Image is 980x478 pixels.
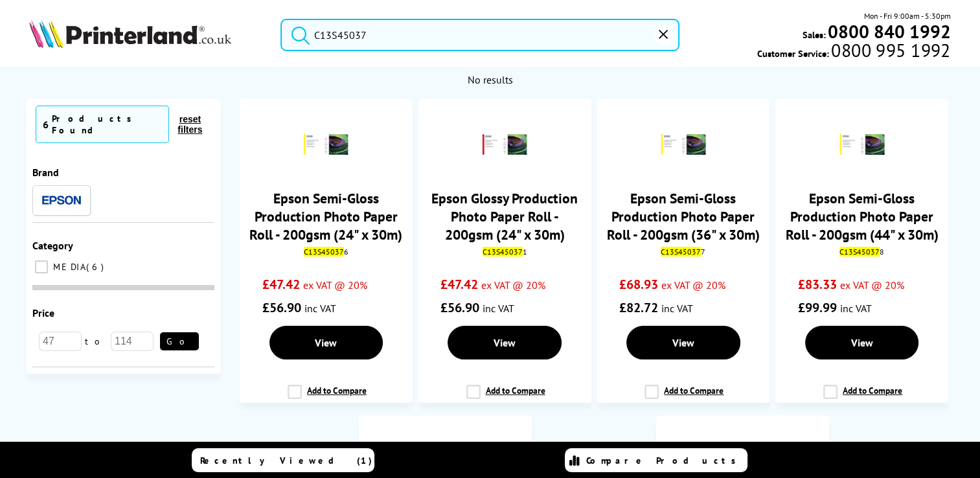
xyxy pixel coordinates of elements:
[280,19,679,51] input: Search product or brand
[606,247,760,256] div: 7
[661,302,693,315] span: inc VAT
[619,299,658,316] span: £82.72
[805,326,918,359] a: View
[798,299,837,316] span: £99.99
[826,25,951,38] a: 0800 840 1992
[50,261,85,273] span: MEDIA
[169,113,211,135] button: reset filters
[29,19,231,48] img: Printerland Logo
[32,166,59,179] span: Brand
[757,44,950,60] span: Customer Service:
[828,19,951,43] b: 0800 840 1992
[494,336,516,349] span: View
[661,122,706,167] img: epson-C13S450377-small.png
[829,44,950,56] span: 0800 995 1992
[29,19,264,51] a: Printerland Logo
[269,326,383,359] a: View
[798,276,837,293] span: £83.33
[428,247,582,256] div: 1
[840,302,872,315] span: inc VAT
[111,332,154,351] input: 114
[661,247,701,256] mark: C13S45037
[160,332,199,350] button: Go
[431,189,578,244] a: Epson Glossy Production Photo Paper Roll - 200gsm (24" x 30m)
[644,385,724,409] label: Add to Compare
[42,196,81,205] img: Epson
[619,276,658,293] span: £68.93
[483,247,523,256] mark: C13S45037
[839,122,885,167] img: epson-C13S450378-small.png
[786,189,939,244] a: Epson Semi-Gloss Production Photo Paper Roll - 200gsm (44" x 30m)
[481,279,545,291] span: ex VAT @ 20%
[315,336,337,349] span: View
[661,279,725,291] span: ex VAT @ 20%
[303,122,348,167] img: epson-C13S450376-small.png
[41,73,939,86] div: No results
[823,385,902,409] label: Add to Compare
[565,448,747,472] a: Compare Products
[440,299,479,316] span: £56.90
[249,247,403,256] div: 6
[200,455,372,466] span: Recently Viewed (1)
[303,279,367,291] span: ex VAT @ 20%
[249,189,402,244] a: Epson Semi-Gloss Production Photo Paper Roll - 200gsm (24" x 30m)
[32,306,54,319] span: Price
[43,118,49,131] span: 6
[785,247,939,256] div: 8
[262,276,300,293] span: £47.42
[32,239,73,252] span: Category
[864,10,951,22] span: Mon - Fri 9:00am - 5:30pm
[288,385,367,409] label: Add to Compare
[482,122,527,167] img: epson-C13S450371-small.png
[466,385,545,409] label: Add to Compare
[803,28,826,41] span: Sales:
[39,332,82,351] input: 47
[483,302,514,315] span: inc VAT
[304,302,336,315] span: inc VAT
[304,247,344,256] mark: C13S45037
[82,336,111,347] span: to
[839,247,880,256] mark: C13S45037
[192,448,374,472] a: Recently Viewed (1)
[626,326,740,359] a: View
[35,260,48,273] input: MEDIA 6
[448,326,561,359] a: View
[840,279,904,291] span: ex VAT @ 20%
[672,336,694,349] span: View
[607,189,760,244] a: Epson Semi-Gloss Production Photo Paper Roll - 200gsm (36" x 30m)
[851,336,873,349] span: View
[586,455,743,466] span: Compare Products
[262,299,301,316] span: £56.90
[52,113,162,136] div: Products Found
[86,261,107,273] span: 6
[440,276,478,293] span: £47.42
